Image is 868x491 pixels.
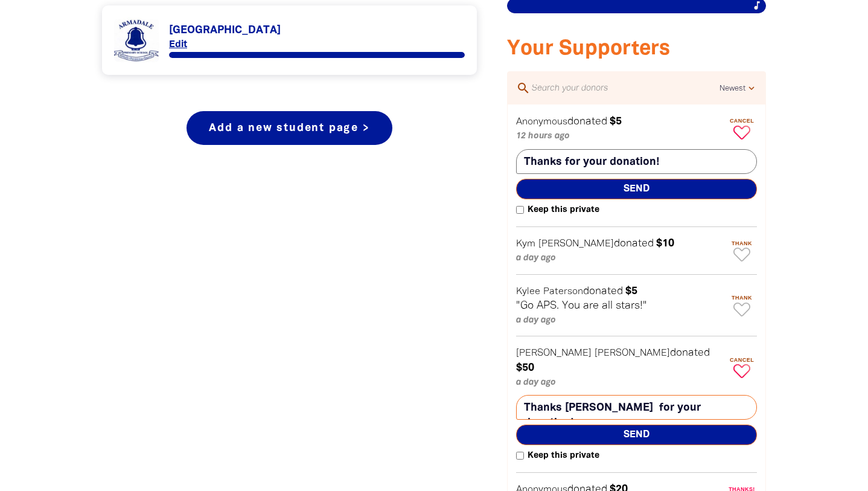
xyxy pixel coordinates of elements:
[531,80,720,96] input: Search your donors
[516,203,599,217] label: Keep this private
[625,286,637,296] em: $5
[727,295,757,301] span: Thank
[524,203,599,217] span: Keep this private
[516,179,757,199] button: Send
[516,129,724,144] p: 12 hours ago
[614,239,654,248] span: donated
[727,357,757,363] span: Cancel
[187,111,392,145] a: Add a new student page >
[727,236,757,266] button: Thank
[516,206,524,214] input: Keep this private
[516,149,757,174] textarea: Thanks for your donation!
[727,113,757,144] button: Cancel
[516,313,724,328] p: a day ago
[516,299,724,313] p: "Go APS. You are all stars!"
[516,287,540,296] em: Kylee
[516,363,534,373] em: $50
[595,349,670,358] em: [PERSON_NAME]
[516,376,724,390] p: a day ago
[656,239,674,248] em: $10
[727,352,757,383] button: Cancel
[516,425,757,445] button: Send
[114,18,465,63] div: Paginated content
[583,286,623,296] span: donated
[516,349,592,358] em: [PERSON_NAME]
[516,240,535,248] em: Kym
[670,348,710,358] span: donated
[567,117,607,126] span: donated
[727,240,757,246] span: Thank
[516,118,567,126] em: Anonymous
[516,452,524,460] input: Keep this private
[610,117,622,126] em: $5
[507,40,671,59] span: Your Supporters
[516,81,531,95] i: search
[516,395,757,420] textarea: Thanks [PERSON_NAME] for your donation!
[524,449,599,463] span: Keep this private
[727,290,757,321] button: Thank
[543,287,583,296] em: Paterson
[516,449,599,463] label: Keep this private
[516,251,724,266] p: a day ago
[727,118,757,124] span: Cancel
[538,240,614,248] em: [PERSON_NAME]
